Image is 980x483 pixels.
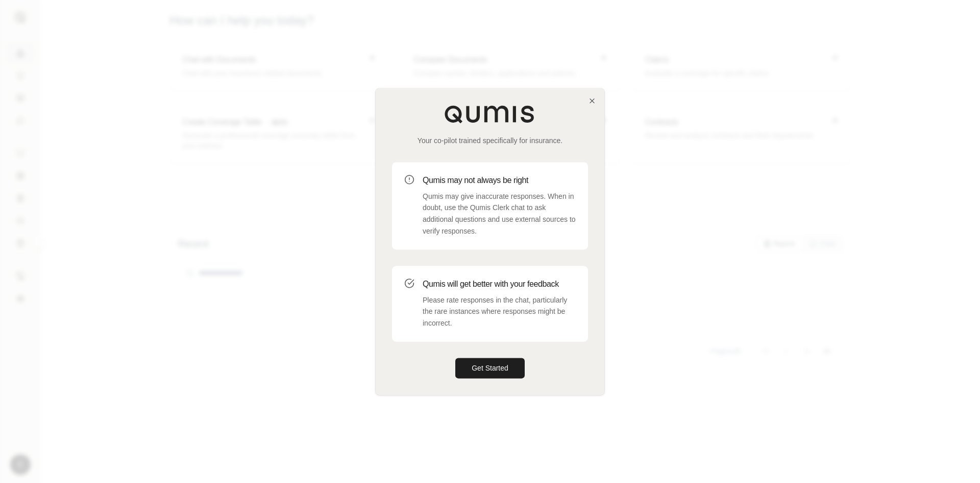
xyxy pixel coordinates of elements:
[423,278,576,290] h3: Qumis will get better with your feedback
[423,174,576,187] h3: Qumis may not always be right
[455,358,525,378] button: Get Started
[392,135,588,146] p: Your co-pilot trained specifically for insurance.
[444,105,536,123] img: Qumis Logo
[423,191,576,237] p: Qumis may give inaccurate responses. When in doubt, use the Qumis Clerk chat to ask additional qu...
[423,294,576,329] p: Please rate responses in the chat, particularly the rare instances where responses might be incor...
